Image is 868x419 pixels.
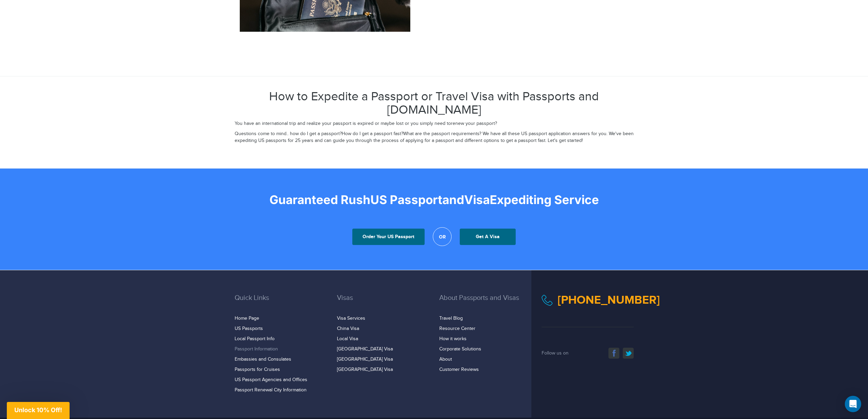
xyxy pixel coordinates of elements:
a: twitter [623,348,634,359]
h3: Visas [337,294,429,312]
span: Unlock 10% Off! [14,406,62,414]
a: Passport Information [235,346,278,352]
a: Visa Services [337,316,365,321]
a: About [439,357,452,362]
p: You have an international trip and realize your passport is expired or maybe lost or you simply n... [235,120,634,127]
div: Unlock 10% Off! [7,402,70,419]
strong: Visa [464,192,490,207]
div: Open Intercom Messenger [845,396,861,412]
a: Local Visa [337,336,358,342]
a: US Passports [235,326,263,331]
a: [PHONE_NUMBER] [558,293,660,307]
h3: Quick Links [235,294,327,312]
a: Customer Reviews [439,367,479,372]
a: Get A Visa [460,229,516,245]
a: How it works [439,336,467,342]
strong: US Passport [370,192,442,207]
span: Follow us on [542,350,569,356]
a: [GEOGRAPHIC_DATA] Visa [337,357,393,362]
a: Corporate Solutions [439,346,481,352]
h3: About Passports and Visas [439,294,531,312]
a: [GEOGRAPHIC_DATA] Visa [337,367,393,372]
a: Local Passport Info [235,336,275,342]
a: renew your passport [451,121,495,126]
a: Order Your US Passport [352,229,425,245]
a: China Visa [337,326,359,331]
a: [GEOGRAPHIC_DATA] Visa [337,346,393,352]
span: OR [433,227,452,246]
a: Embassies and Consulates [235,357,291,362]
a: US Passport Agencies and Offices [235,377,307,382]
a: Travel Blog [439,316,463,321]
a: Passport Renewal City Information [235,387,307,393]
a: Home Page [235,316,259,321]
a: facebook [608,348,619,359]
h1: How to Expedite a Passport or Travel Visa with Passports and [DOMAIN_NAME] [235,90,634,117]
a: Passports for Cruises [235,367,280,372]
a: Resource Center [439,326,475,331]
p: Questions come to mind.. how do I get a passport? What are the passport requirements? We have all... [235,131,634,144]
h2: Guaranteed Rush and Expediting Service [235,192,634,207]
a: How do I get a passport fast? [342,131,403,136]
